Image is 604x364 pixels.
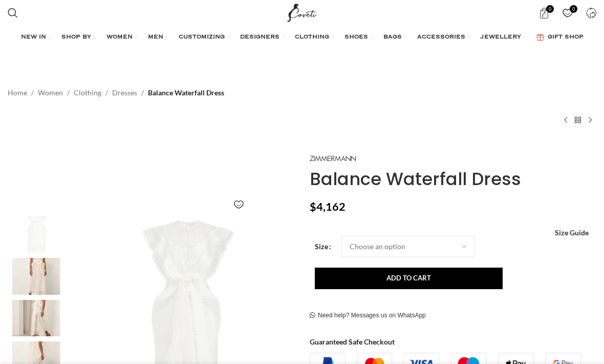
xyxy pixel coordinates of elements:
[112,87,137,98] a: Dresses
[536,27,584,48] a: GIFT SHOP
[61,33,91,42] span: SHOP BY
[344,33,368,42] span: SHOES
[570,5,577,13] span: 0
[557,3,578,23] a: 0
[315,241,331,252] label: Size
[548,33,584,42] span: GIFT SHOP
[310,169,596,190] h1: Balance Waterfall Dress
[106,33,133,42] span: WOMEN
[310,200,316,213] span: $
[536,34,544,41] img: GiftBag
[285,8,319,16] a: Site logo
[315,268,503,289] button: Add to cart
[5,300,68,337] img: Zimmermann dress
[533,3,554,23] a: 0
[61,27,96,48] a: SHOP BY
[179,27,230,48] a: CUSTOMIZING
[557,3,578,23] div: My Wishlist
[417,33,465,42] span: ACCESSORIES
[21,27,51,48] a: NEW IN
[383,33,402,42] span: BAGS
[295,33,329,42] span: CLOTHING
[344,27,373,48] a: SHOES
[5,216,68,253] img: Zimmermann dress
[148,27,168,48] a: MEN
[481,33,521,42] span: JEWELLERY
[106,27,138,48] a: WOMEN
[417,27,470,48] a: ACCESSORIES
[584,114,596,126] a: Next product
[295,27,334,48] a: CLOTHING
[21,33,46,42] span: NEW IN
[481,27,526,48] a: JEWELLERY
[38,87,63,98] a: Women
[179,33,225,42] span: CUSTOMIZING
[8,87,224,98] nav: Breadcrumb
[310,337,395,346] strong: Guaranteed Safe Checkout
[8,87,27,98] a: Home
[3,3,23,23] a: Search
[310,312,426,320] a: Need help? Messages us on WhatsApp
[310,200,346,213] bdi: 4,162
[74,87,101,98] a: Clothing
[240,33,279,42] span: DESIGNERS
[3,27,601,48] div: Main navigation
[148,87,224,98] span: Balance Waterfall Dress
[383,27,407,48] a: BAGS
[240,27,285,48] a: DESIGNERS
[5,258,68,295] img: Zimmermann dresses
[310,156,356,161] img: Zimmermann
[148,33,163,42] span: MEN
[559,114,572,126] a: Previous product
[546,5,554,13] span: 0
